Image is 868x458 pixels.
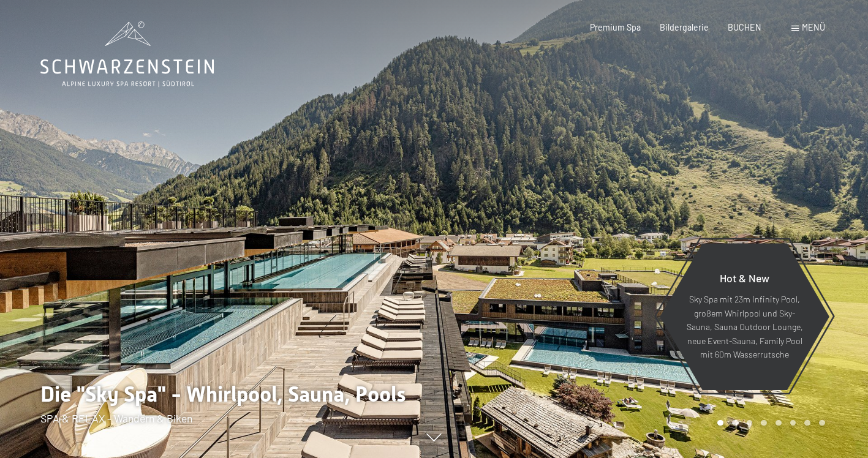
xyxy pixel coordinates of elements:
div: Carousel Page 8 [819,420,825,426]
div: Carousel Pagination [713,420,825,426]
p: Sky Spa mit 23m Infinity Pool, großem Whirlpool und Sky-Sauna, Sauna Outdoor Lounge, neue Event-S... [686,293,803,362]
a: Bildergalerie [660,22,709,32]
a: Premium Spa [590,22,641,32]
span: Hot & New [720,271,769,285]
div: Carousel Page 1 (Current Slide) [717,420,723,426]
div: Carousel Page 2 [732,420,738,426]
div: Carousel Page 6 [790,420,796,426]
span: Menü [802,22,825,32]
div: Carousel Page 4 [761,420,767,426]
a: BUCHEN [728,22,761,32]
div: Carousel Page 5 [776,420,782,426]
a: Hot & New Sky Spa mit 23m Infinity Pool, großem Whirlpool und Sky-Sauna, Sauna Outdoor Lounge, ne... [659,242,830,391]
div: Carousel Page 3 [747,420,753,426]
div: Carousel Page 7 [804,420,810,426]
